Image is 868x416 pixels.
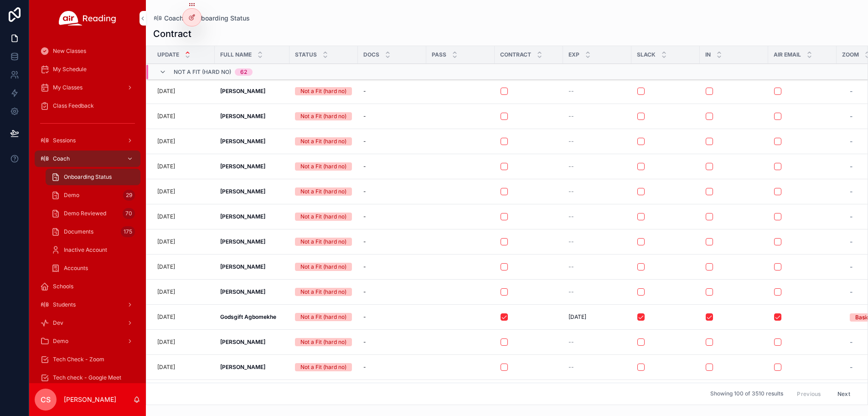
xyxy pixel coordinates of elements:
[220,88,265,94] strong: [PERSON_NAME]
[295,363,352,371] a: Not a Fit (hard no)
[35,151,140,167] a: Coach
[53,66,87,73] span: My Schedule
[53,84,83,91] span: My Classes
[220,163,265,170] strong: [PERSON_NAME]
[157,213,209,220] a: [DATE]
[300,112,346,120] div: Not a Fit (hard no)
[432,51,446,58] span: Pass
[53,338,68,345] span: Demo
[568,263,626,270] a: --
[157,51,179,58] span: Update
[568,213,574,220] span: --
[220,263,284,270] a: [PERSON_NAME]
[850,262,852,271] span: -
[850,363,852,372] span: -
[300,363,346,371] div: Not a Fit (hard no)
[35,315,140,331] a: Dev
[157,188,209,195] a: [DATE]
[363,163,421,170] a: -
[157,138,175,145] p: [DATE]
[300,288,346,296] div: Not a Fit (hard no)
[157,113,175,120] p: [DATE]
[710,390,783,398] span: Showing 100 of 3510 results
[295,213,352,221] a: Not a Fit (hard no)
[363,213,366,220] span: -
[363,288,421,296] a: -
[300,137,346,146] div: Not a Fit (hard no)
[192,14,250,23] a: Onboarding Status
[53,374,121,381] span: Tech check - Google Meet
[64,173,112,181] span: Onboarding Status
[300,338,346,346] div: Not a Fit (hard no)
[300,313,346,321] div: Not a Fit (hard no)
[220,113,265,120] strong: [PERSON_NAME]
[35,43,140,59] a: New Classes
[157,113,209,120] a: [DATE]
[220,138,265,145] strong: [PERSON_NAME]
[705,51,711,58] span: In
[64,192,79,199] span: Demo
[568,88,574,95] span: --
[500,51,531,58] span: Contract
[220,163,284,170] a: [PERSON_NAME]
[35,333,140,349] a: Demo
[35,351,140,368] a: Tech Check - Zoom
[295,87,352,95] a: Not a Fit (hard no)
[295,187,352,196] a: Not a Fit (hard no)
[64,265,88,272] span: Accounts
[153,27,191,40] h1: Contract
[363,364,421,371] a: -
[153,14,183,23] a: Coach
[300,213,346,221] div: Not a Fit (hard no)
[157,313,175,321] p: [DATE]
[842,51,859,58] span: Zoom
[295,162,352,171] a: Not a Fit (hard no)
[637,51,656,58] span: Slack
[220,364,265,370] strong: [PERSON_NAME]
[363,88,421,95] a: -
[363,51,379,58] span: Docs
[157,364,209,371] a: [DATE]
[157,288,175,296] p: [DATE]
[46,169,140,185] a: Onboarding Status
[300,87,346,95] div: Not a Fit (hard no)
[157,238,209,245] a: [DATE]
[850,237,852,246] span: -
[53,137,76,144] span: Sessions
[295,313,352,321] a: Not a Fit (hard no)
[363,364,366,371] span: -
[35,296,140,313] a: Students
[220,138,284,145] a: [PERSON_NAME]
[53,102,94,109] span: Class Feedback
[568,163,626,170] a: --
[568,238,574,245] span: --
[53,301,76,308] span: Students
[300,162,346,171] div: Not a Fit (hard no)
[35,278,140,295] a: Schools
[123,190,135,201] div: 29
[164,14,183,23] span: Coach
[157,338,209,346] a: [DATE]
[363,288,366,296] span: -
[123,208,135,219] div: 70
[363,313,421,321] a: -
[568,313,586,321] span: [DATE]
[46,224,140,240] a: Documents175
[59,11,116,26] img: App logo
[35,369,140,386] a: Tech check - Google Meet
[363,338,366,346] span: -
[363,263,421,270] a: -
[850,137,852,146] span: -
[220,338,265,345] strong: [PERSON_NAME]
[568,238,626,245] a: --
[568,263,574,270] span: --
[363,138,366,145] span: -
[53,47,86,55] span: New Classes
[363,338,421,346] a: -
[295,137,352,146] a: Not a Fit (hard no)
[850,212,852,221] span: -
[295,338,352,346] a: Not a Fit (hard no)
[53,283,73,290] span: Schools
[363,263,366,270] span: -
[220,51,252,58] span: Full name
